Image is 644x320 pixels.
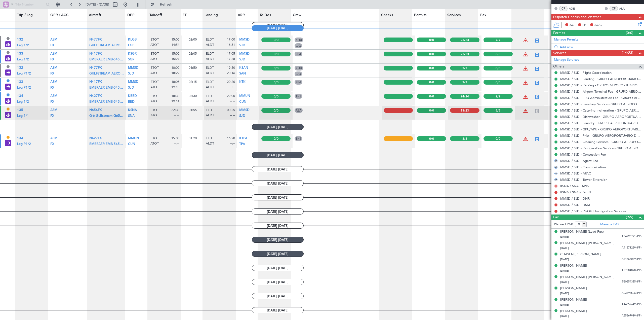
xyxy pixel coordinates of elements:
a: ASM [50,96,57,99]
span: [DATE] [DATE] [252,307,304,313]
span: 18:30 [171,94,179,98]
span: --:-- [174,113,179,118]
span: OPR / ACC [50,13,69,18]
span: A41871229 (PP) [622,246,641,250]
a: 132 [17,68,23,71]
span: [DATE] [560,246,569,250]
span: Leg 1/2 [17,44,29,47]
a: G-6 Gulfstream G650ER [89,116,124,119]
span: 14:54 [171,43,179,47]
span: ATOT [150,43,159,47]
span: ELDT [206,136,214,141]
div: Add new [560,45,641,49]
span: Permits [553,30,565,36]
span: ASM [50,137,57,140]
span: 17:00 [227,38,235,42]
span: KSNA [128,109,137,112]
span: 00:25 [227,108,235,113]
span: KTPA [239,137,247,140]
span: ASM [50,94,57,98]
span: 134 [17,137,23,140]
span: Leg P1/2 [17,86,31,89]
span: 15:00 [171,52,179,56]
a: ALA [619,6,630,11]
span: FX [50,86,54,89]
span: 19:50 [227,66,235,70]
span: FX [50,143,54,146]
span: ALDT [206,99,214,104]
a: MMSD [128,82,138,85]
span: 134 [17,94,23,98]
a: KLGB [128,40,137,43]
span: ASM [50,66,57,69]
span: KTKI [239,80,247,84]
span: Trip / Leg [17,13,33,18]
a: MMSD / SJD - Prist - GRUPO AEROPORTUARIO DEL PACIFICO [560,133,641,138]
span: 20:16 [227,71,235,76]
span: MMSD [239,52,250,55]
a: MMSD / SJD - DSM [560,203,590,207]
span: Pax [553,215,559,220]
span: GULFSTREAM AEROSPACE G-4 Gulfstream G400 [89,72,164,75]
span: FX [50,114,54,118]
span: [DATE] [560,269,569,273]
a: MMSD / SJD - Lavatory Service - GRUPO AEROPORTUARIO DEL PACIFICO [560,102,641,106]
span: SJD [239,114,245,118]
span: 19:14 [171,99,179,104]
span: 18:05 [171,80,179,84]
label: Planned PAX [554,222,573,227]
span: KSAN [239,66,248,69]
span: SJD [128,86,134,89]
a: SJD [239,45,245,48]
a: N427FX [89,96,102,99]
span: A34767039 (PP) [622,257,641,261]
a: KSNA / SNA - Permit [560,190,591,194]
a: MMSD / SJD - DNR [560,196,590,201]
span: MMSD [128,80,138,84]
span: (9/9) [626,215,633,220]
span: (14/23) [622,50,633,55]
a: KTPA [239,138,247,141]
a: KSNA [128,110,137,113]
a: FX [50,45,54,48]
span: LGB [128,44,134,47]
span: DEP [127,13,135,18]
a: SJD [128,87,134,91]
a: SAN [239,73,246,77]
div: [PERSON_NAME] [560,297,587,302]
span: EMBRAER EMB-545 Praetor 500 [89,143,139,146]
a: 135 [17,110,23,113]
span: 15:00 [171,136,179,141]
span: KBED [128,94,137,98]
span: ELDT [206,80,214,84]
span: 19:10 [171,85,179,90]
span: [DATE] [DATE] [252,237,304,243]
span: Takeoff [149,13,162,18]
span: SJD [239,44,245,47]
span: [DATE] [DATE] [252,265,304,271]
span: FT [183,13,187,18]
span: [DATE] [DATE] [252,166,304,172]
a: ASM [50,110,57,113]
span: ASM [50,109,57,112]
span: SJD [239,58,245,61]
span: 02:15 [189,80,197,84]
span: EMBRAER EMB-545 Praetor 500 [89,86,139,89]
span: ELDT [206,94,214,98]
span: SNA [128,114,135,118]
div: [PERSON_NAME] [560,309,587,314]
a: GULFSTREAM AEROSPACE G-4 Gulfstream G400 [89,45,124,48]
span: ALDT [206,141,214,146]
span: ELDT [206,108,214,113]
a: FX [50,101,54,105]
span: (0/0) [626,30,633,35]
a: KSNA / SNA - APIS [560,184,589,188]
span: Pax [480,13,487,18]
span: --:-- [230,85,235,90]
span: [DATE] [DATE] [252,152,304,158]
a: Manage Services [554,57,579,62]
span: 22:30 [171,108,179,113]
a: Leg P1/2 [17,144,31,147]
span: [DATE] [560,280,569,284]
span: --:-- [230,113,235,118]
